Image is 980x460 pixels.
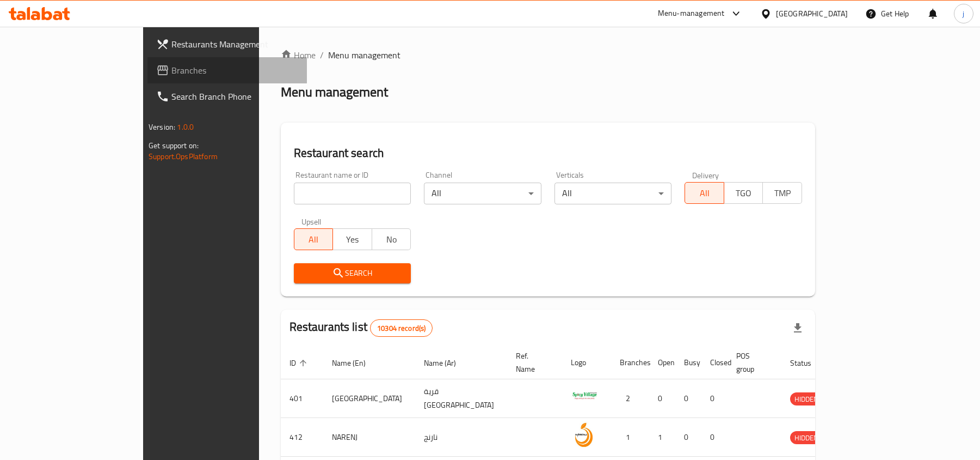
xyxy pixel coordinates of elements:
[294,263,411,283] button: Search
[281,49,815,62] nav: breadcrumb
[171,38,298,51] span: Restaurants Management
[554,183,672,204] div: All
[294,183,411,204] input: Search for restaurant name or ID..
[149,138,199,153] span: Get support on:
[762,182,802,204] button: TMP
[701,418,728,457] td: 0
[303,267,403,280] span: Search
[736,349,768,376] span: POS group
[332,228,372,250] button: Yes
[294,145,802,161] h2: Restaurant search
[323,379,415,418] td: [GEOGRAPHIC_DATA]
[171,90,298,103] span: Search Branch Phone
[776,8,848,20] div: [GEOGRAPHIC_DATA]
[147,83,307,110] a: Search Branch Phone
[149,120,175,134] span: Version:
[332,356,380,370] span: Name (En)
[323,418,415,457] td: NARENJ
[294,228,334,250] button: All
[424,356,470,370] span: Name (Ar)
[516,349,549,376] span: Ref. Name
[377,232,407,247] span: No
[281,83,388,101] h2: Menu management
[424,183,541,204] div: All
[790,431,823,444] div: HIDDEN
[571,383,598,410] img: Spicy Village
[301,217,322,225] label: Upsell
[177,120,194,134] span: 1.0.0
[790,392,823,405] div: HIDDEN
[371,323,432,334] span: 10304 record(s)
[724,182,763,204] button: TGO
[729,185,759,201] span: TGO
[658,7,725,20] div: Menu-management
[415,418,507,457] td: نارنج
[675,379,701,418] td: 0
[963,8,964,20] span: j
[149,149,218,164] a: Support.OpsPlatform
[289,356,310,370] span: ID
[685,182,724,204] button: All
[611,418,649,457] td: 1
[611,379,649,418] td: 2
[790,356,825,370] span: Status
[571,421,598,449] img: NARENJ
[328,49,400,62] span: Menu management
[337,232,368,247] span: Yes
[649,346,675,379] th: Open
[767,185,798,201] span: TMP
[171,64,298,77] span: Branches
[790,393,823,405] span: HIDDEN
[701,346,728,379] th: Closed
[675,346,701,379] th: Busy
[675,418,701,457] td: 0
[372,228,411,250] button: No
[289,319,433,337] h2: Restaurants list
[415,379,507,418] td: قرية [GEOGRAPHIC_DATA]
[689,185,720,201] span: All
[785,315,811,341] div: Export file
[649,418,675,457] td: 1
[611,346,649,379] th: Branches
[147,57,307,83] a: Branches
[692,171,719,179] label: Delivery
[701,379,728,418] td: 0
[320,49,324,62] li: /
[649,379,675,418] td: 0
[299,232,329,247] span: All
[790,432,823,444] span: HIDDEN
[562,346,611,379] th: Logo
[147,31,307,57] a: Restaurants Management
[370,319,433,337] div: Total records count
